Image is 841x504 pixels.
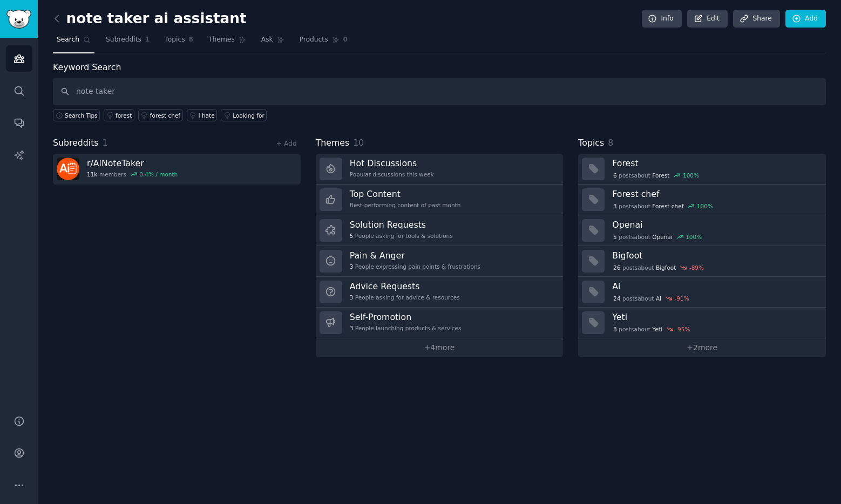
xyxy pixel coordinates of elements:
[145,35,150,45] span: 1
[350,250,480,261] h3: Pain & Anger
[350,232,453,240] div: People asking for tools & solutions
[613,202,617,210] span: 3
[350,232,354,240] span: 5
[316,308,564,338] a: Self-Promotion3People launching products & services
[189,35,194,45] span: 8
[785,10,826,28] a: Add
[578,246,826,277] a: Bigfoot26postsaboutBigfoot-89%
[138,109,183,121] a: forest chef
[675,295,689,302] div: -91 %
[350,324,462,332] div: People launching products & services
[350,281,460,292] h3: Advice Requests
[165,35,185,45] span: Topics
[613,172,617,179] span: 6
[350,263,480,270] div: People expressing pain points & frustrations
[53,31,94,53] a: Search
[87,171,178,178] div: members
[608,138,613,148] span: 8
[65,112,98,119] span: Search Tips
[733,10,779,28] a: Share
[656,264,676,271] span: Bigfoot
[102,31,153,53] a: Subreddits1
[612,158,818,169] h3: Forest
[350,311,462,323] h3: Self-Promotion
[199,112,215,119] div: I hate
[106,35,141,45] span: Subreddits
[612,281,818,292] h3: Ai
[683,172,699,179] div: 100 %
[578,154,826,185] a: Forest6postsaboutForest100%
[139,171,178,178] div: 0.4 % / month
[316,277,564,308] a: Advice Requests3People asking for advice & resources
[578,308,826,338] a: Yeti8postsaboutYeti-95%
[296,31,351,53] a: Products0
[656,295,661,302] span: Ai
[578,277,826,308] a: Ai24postsaboutAi-91%
[652,172,669,179] span: Forest
[578,338,826,357] a: +2more
[612,201,714,211] div: post s about
[53,10,247,28] h2: note taker ai assistant
[350,294,460,301] div: People asking for advice & resources
[652,325,662,333] span: Yeti
[316,154,564,185] a: Hot DiscussionsPopular discussions this week
[612,263,704,273] div: post s about
[613,295,620,302] span: 24
[316,185,564,215] a: Top ContentBest-performing content of past month
[233,112,264,119] div: Looking for
[613,325,617,333] span: 8
[675,325,690,333] div: -95 %
[613,264,620,271] span: 26
[187,109,218,121] a: I hate
[343,35,348,45] span: 0
[57,35,79,45] span: Search
[697,202,713,210] div: 100 %
[689,264,704,271] div: -89 %
[221,109,267,121] a: Looking for
[578,137,604,150] span: Topics
[57,158,79,180] img: AiNoteTaker
[612,171,700,180] div: post s about
[350,324,354,332] span: 3
[350,188,461,200] h3: Top Content
[53,154,301,185] a: r/AiNoteTaker11kmembers0.4% / month
[116,112,132,119] div: forest
[6,10,31,29] img: GummySearch logo
[161,31,197,53] a: Topics8
[612,219,818,230] h3: Openai
[150,112,180,119] div: forest chef
[316,246,564,277] a: Pain & Anger3People expressing pain points & frustrations
[53,137,99,150] span: Subreddits
[316,338,564,357] a: +4more
[257,31,288,53] a: Ask
[87,158,178,169] h3: r/ AiNoteTaker
[612,324,691,334] div: post s about
[353,138,364,148] span: 10
[612,311,818,323] h3: Yeti
[687,10,728,28] a: Edit
[316,215,564,246] a: Solution Requests5People asking for tools & solutions
[613,233,617,241] span: 5
[578,215,826,246] a: Openai5postsaboutOpenai100%
[686,233,702,241] div: 100 %
[350,263,354,270] span: 3
[612,232,703,242] div: post s about
[276,140,297,147] a: + Add
[87,171,97,178] span: 11k
[652,233,672,241] span: Openai
[53,109,100,121] button: Search Tips
[103,138,108,148] span: 1
[300,35,328,45] span: Products
[642,10,682,28] a: Info
[578,185,826,215] a: Forest chef3postsaboutForest chef100%
[104,109,134,121] a: forest
[261,35,273,45] span: Ask
[612,250,818,261] h3: Bigfoot
[350,158,434,169] h3: Hot Discussions
[350,219,453,230] h3: Solution Requests
[53,62,121,72] label: Keyword Search
[350,171,434,178] div: Popular discussions this week
[208,35,235,45] span: Themes
[350,294,354,301] span: 3
[612,188,818,200] h3: Forest chef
